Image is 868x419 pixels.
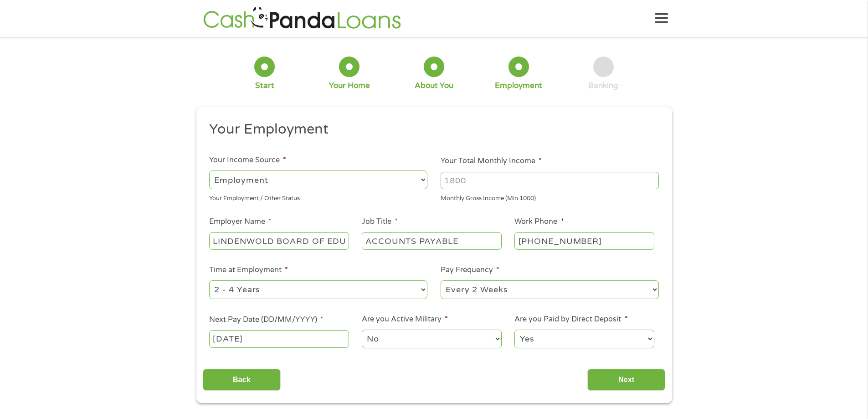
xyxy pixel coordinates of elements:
[362,232,501,249] input: Cashier
[441,156,542,166] label: Your Total Monthly Income
[362,217,398,227] label: Job Title
[203,369,281,391] input: Back
[495,81,542,91] div: Employment
[587,369,665,391] input: Next
[209,217,272,227] label: Employer Name
[209,330,349,347] input: Use the arrow keys to pick a date
[588,81,618,91] div: Banking
[209,265,288,275] label: Time at Employment
[441,265,499,275] label: Pay Frequency
[209,120,652,139] h2: Your Employment
[255,81,274,91] div: Start
[329,81,370,91] div: Your Home
[441,191,659,203] div: Monthly Gross Income (Min 1000)
[514,315,627,324] label: Are you Paid by Direct Deposit
[441,172,659,189] input: 1800
[209,315,324,325] label: Next Pay Date (DD/MM/YYYY)
[514,217,564,227] label: Work Phone
[209,191,427,203] div: Your Employment / Other Status
[514,232,654,249] input: (231) 754-4010
[209,232,349,249] input: Walmart
[209,155,286,165] label: Your Income Source
[362,315,448,324] label: Are you Active Military
[415,81,453,91] div: About You
[200,5,404,31] img: GetLoanNow Logo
